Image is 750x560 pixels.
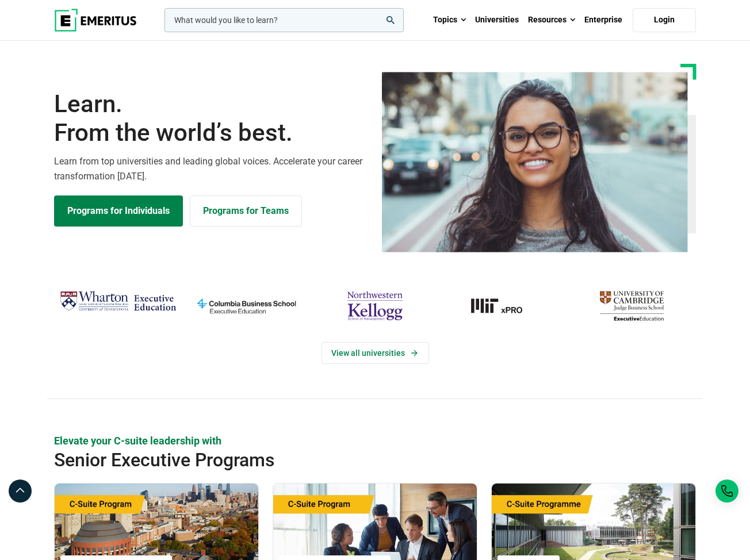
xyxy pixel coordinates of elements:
p: Learn from top universities and leading global voices. Accelerate your career transformation [DATE]. [54,154,368,183]
img: columbia-business-school [188,287,305,325]
img: Wharton Executive Education [60,287,177,316]
a: View Universities [322,342,429,364]
h1: Learn. [54,90,368,148]
img: MIT xPRO [445,287,562,325]
a: Login [633,8,696,32]
a: MIT-xPRO [445,287,562,325]
a: Explore for Business [190,195,302,227]
img: Learn from the world's best [382,72,688,252]
input: woocommerce-product-search-field-0 [164,8,404,32]
img: northwestern-kellogg [316,287,433,325]
p: Elevate your C-suite leadership with [54,434,696,448]
h2: Senior Executive Programs [54,448,632,471]
span: From the world’s best. [54,118,368,147]
img: cambridge-judge-business-school [573,287,690,325]
a: Explore Programs [54,195,183,227]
